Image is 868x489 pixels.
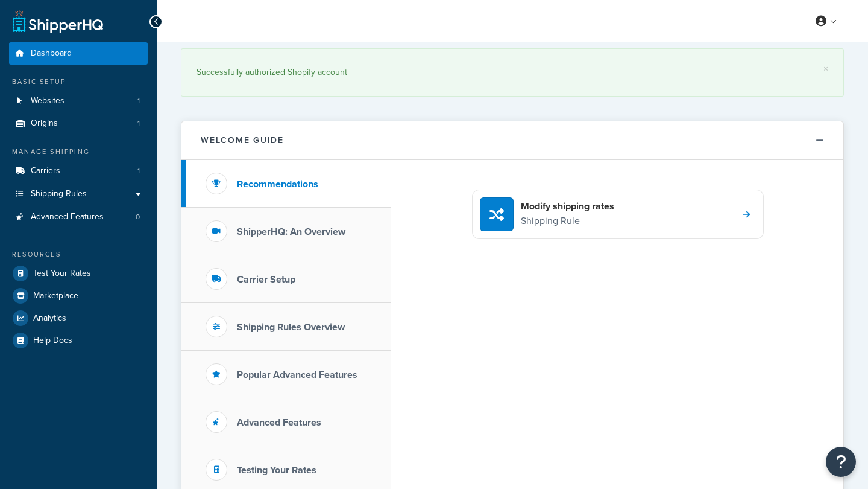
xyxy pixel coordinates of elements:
[521,213,614,229] p: Shipping Rule
[9,147,148,157] div: Manage Shipping
[9,330,148,351] a: Help Docs
[33,269,91,279] span: Test Your Rates
[9,42,148,65] a: Dashboard
[237,226,345,237] h3: ShipperHQ: An Overview
[237,417,321,428] h3: Advanced Features
[9,160,148,182] a: Carriers1
[9,206,148,228] li: Advanced Features
[31,189,87,199] span: Shipping Rules
[137,118,140,129] span: 1
[181,121,843,160] button: Welcome Guide
[9,112,148,135] a: Origins1
[33,291,78,301] span: Marketplace
[237,322,345,333] h3: Shipping Rules Overview
[137,166,140,176] span: 1
[826,447,856,477] button: Open Resource Center
[237,274,295,285] h3: Carrier Setup
[31,212,104,222] span: Advanced Features
[136,212,140,222] span: 0
[237,465,316,476] h3: Testing Your Rates
[31,48,72,59] span: Dashboard
[9,160,148,182] li: Carriers
[137,96,140,106] span: 1
[9,285,148,307] a: Marketplace
[9,112,148,135] li: Origins
[31,166,60,176] span: Carriers
[31,118,58,129] span: Origins
[9,206,148,228] a: Advanced Features0
[9,263,148,284] a: Test Your Rates
[9,90,148,112] a: Websites1
[9,249,148,260] div: Resources
[521,200,614,213] h4: Modify shipping rates
[9,90,148,112] li: Websites
[33,313,66,324] span: Analytics
[201,136,284,145] h2: Welcome Guide
[237,179,318,190] h3: Recommendations
[237,369,357,380] h3: Popular Advanced Features
[9,307,148,329] a: Analytics
[31,96,64,106] span: Websites
[33,336,72,346] span: Help Docs
[9,77,148,87] div: Basic Setup
[823,64,828,74] a: ×
[197,64,828,81] div: Successfully authorized Shopify account
[9,183,148,205] a: Shipping Rules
